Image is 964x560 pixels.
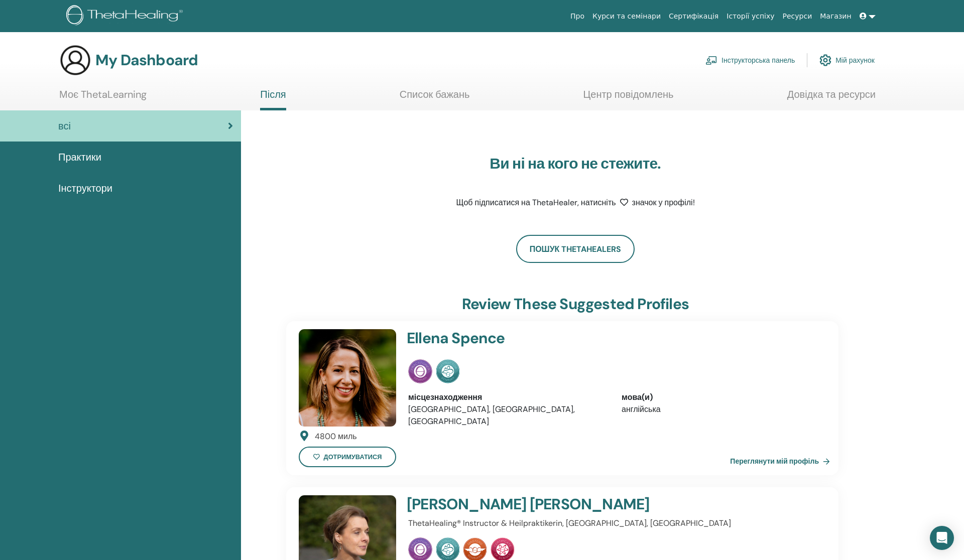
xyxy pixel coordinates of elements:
[930,526,954,550] div: Open Intercom Messenger
[450,155,701,173] h3: Ви ні на кого не стежите.
[59,44,91,76] img: generic-user-icon.jpg
[299,329,396,427] img: default.jpg
[260,88,286,110] a: Після
[408,391,607,403] div: місцезнаходження
[819,49,875,71] a: Мій рахунок
[462,295,689,313] h3: Review these suggested profiles
[705,49,795,71] a: Інструкторська панель
[516,235,635,263] a: Пошук ThetaHealers
[58,181,112,196] span: Інструктори
[583,88,673,108] a: Центр повідомлень
[819,52,831,69] img: cog.svg
[66,5,186,28] img: logo.png
[588,7,665,26] a: Курси та семінари
[58,150,101,165] span: Практики
[407,495,750,513] h4: [PERSON_NAME] [PERSON_NAME]
[722,7,778,26] a: Історії успіху
[59,88,147,108] a: Моє ThetaLearning
[58,118,71,133] span: всі
[622,391,820,403] div: мова(и)
[730,451,834,471] a: Переглянути мій профіль
[299,447,396,467] button: дотримуватися
[95,51,198,69] h3: My Dashboard
[408,403,607,428] li: [GEOGRAPHIC_DATA], [GEOGRAPHIC_DATA], [GEOGRAPHIC_DATA]
[407,329,750,347] h4: Ellena Spence
[622,403,820,415] li: англійська
[408,517,820,529] p: ThetaHealing® Instructor & Heilpraktikerin, [GEOGRAPHIC_DATA], [GEOGRAPHIC_DATA]
[665,7,722,26] a: Сертифікація
[779,7,816,26] a: Ресурси
[787,88,876,108] a: Довідка та ресурси
[315,431,357,443] div: 4800 миль
[566,7,588,26] a: Про
[450,197,701,209] p: Щоб підписатися на ThetaHealer, натисніть значок у профілі!
[400,88,470,108] a: Список бажань
[816,7,855,26] a: Магазин
[705,56,717,65] img: chalkboard-teacher.svg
